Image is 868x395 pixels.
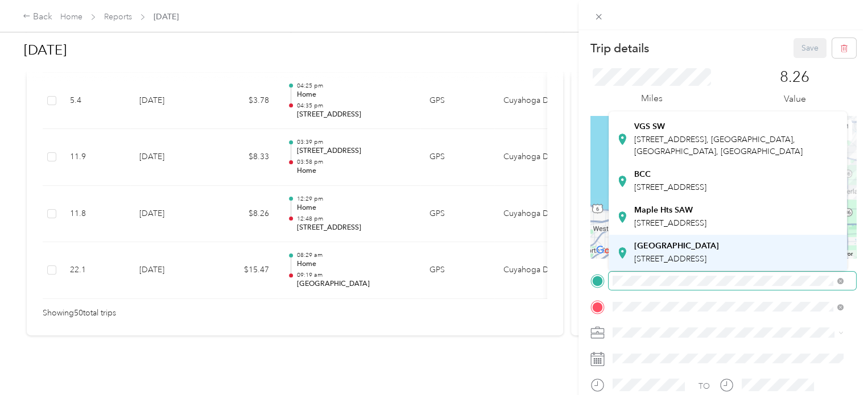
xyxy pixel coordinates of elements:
[634,241,719,251] strong: [GEOGRAPHIC_DATA]
[641,92,663,106] p: Miles
[634,182,706,192] span: [STREET_ADDRESS]
[780,68,809,86] p: 8.26
[804,331,868,395] iframe: Everlance-gr Chat Button Frame
[634,122,665,132] strong: VGS SW
[593,243,631,258] img: Google
[784,92,806,106] p: Value
[634,218,706,228] span: [STREET_ADDRESS]
[634,254,706,264] span: [STREET_ADDRESS]
[590,40,649,56] p: Trip details
[634,169,651,180] strong: BCC
[593,243,631,258] a: Open this area in Google Maps (opens a new window)
[634,205,693,215] strong: Maple Hts SAW
[698,380,710,392] div: TO
[634,135,803,156] span: [STREET_ADDRESS], [GEOGRAPHIC_DATA], [GEOGRAPHIC_DATA], [GEOGRAPHIC_DATA]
